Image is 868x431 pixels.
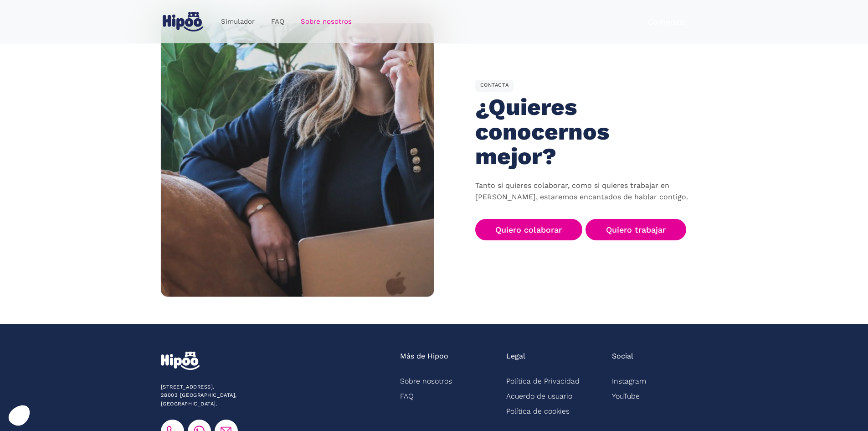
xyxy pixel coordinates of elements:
a: Comenzar [627,11,708,32]
div: [STREET_ADDRESS]. 28003 [GEOGRAPHIC_DATA], [GEOGRAPHIC_DATA]. [161,383,293,408]
a: Instagram [612,374,646,389]
div: Más de Hipoo [400,352,448,361]
a: YouTube [612,389,640,404]
a: Política de Privacidad [506,374,580,389]
a: FAQ [400,389,414,404]
p: Tanto si quieres colaborar, como si quieres trabajar en [PERSON_NAME], estaremos encantados de ha... [475,180,694,203]
a: Quiero trabajar [586,219,686,240]
div: Legal [506,352,525,361]
div: CONTACTA [475,80,514,92]
a: Sobre nosotros [400,374,452,389]
a: FAQ [263,13,293,31]
a: home [161,8,205,35]
div: Social [612,352,633,361]
a: Sobre nosotros [293,13,360,31]
a: Quiero colaborar [475,219,583,240]
a: Acuerdo de usuario [506,389,572,404]
a: Simulador [213,13,263,31]
a: Política de cookies [506,404,570,419]
h1: ¿Quieres conocernos mejor? [475,95,685,168]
